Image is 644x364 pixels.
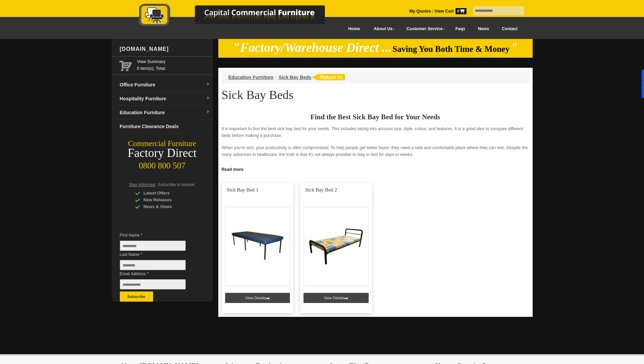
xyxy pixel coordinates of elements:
span: Subscribe to receive: [158,182,196,187]
a: News [472,21,495,37]
p: When you're sick, your productivity is often compromised. To help people get better faster, they ... [222,144,529,158]
a: View Summary [137,58,210,65]
h1: Sick Bay Beds [222,88,529,101]
img: Capital Commercial Furniture Logo [120,3,358,28]
input: First Name * [120,241,186,251]
strong: Find the Best Sick Bay Bed for Your Needs [310,113,440,121]
span: Email Address * [120,270,196,277]
div: [DOMAIN_NAME] [117,39,213,59]
a: Click to read more [218,164,533,173]
div: Commercial Furniture [112,139,213,148]
div: Factory Direct [112,148,213,158]
div: Latest Offers [135,190,200,197]
a: About Us [366,21,399,37]
a: Contact [495,21,524,37]
span: 0 item(s), Total: [137,58,210,71]
a: Capital Commercial Furniture Logo [120,3,358,30]
div: New Releases [135,197,200,203]
a: Education Furnituredropdown [117,106,213,120]
a: Furniture Clearance Deals [117,120,213,134]
div: 0800 800 507 [112,158,213,170]
a: Hospitality Furnituredropdown [117,92,213,106]
img: dropdown [206,110,210,114]
div: News & Views [135,203,200,210]
span: Saving You Both Time & Money [392,44,510,54]
button: Subscribe [120,291,153,302]
span: First Name * [120,232,196,239]
a: Sick Bay Beds [279,75,312,80]
p: It is important to find the best sick bay bed for your needs. This includes taking into account s... [222,125,529,139]
img: return to [311,74,345,80]
span: Last Name * [120,251,196,258]
a: My Quotes [409,9,431,14]
span: Stay Informed [129,182,155,187]
strong: View Cart [435,9,466,14]
img: dropdown [206,82,210,86]
span: 0 [456,8,466,14]
p: Some people need a break from time to time and employers have their own needs too. Which is why e... [222,163,529,177]
img: dropdown [206,96,210,100]
a: Faqs [449,21,472,37]
a: Customer Service [399,21,449,37]
em: " [511,41,518,55]
em: "Factory/Warehouse Direct ... [233,41,391,55]
a: Education Furniture [228,75,274,80]
a: Office Furnituredropdown [117,78,213,92]
li: › [275,74,277,81]
a: View Cart0 [433,9,466,14]
input: Email Address * [120,279,186,289]
input: Last Name * [120,260,186,270]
